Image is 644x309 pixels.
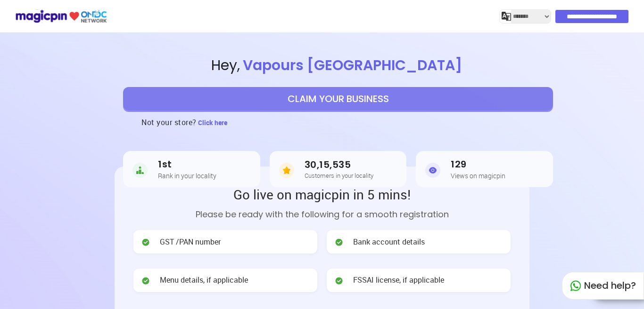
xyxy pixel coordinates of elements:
img: Rank [132,161,148,180]
img: j2MGCQAAAABJRU5ErkJggg== [502,12,511,21]
h5: Views on magicpin [451,172,505,179]
img: check [334,238,344,247]
span: Bank account details [353,237,425,247]
span: Click here [198,118,227,127]
h5: Rank in your locality [158,172,216,179]
div: Need help? [562,272,644,300]
img: ondc-logo-new-small.8a59708e.svg [15,8,107,24]
img: check [141,238,150,247]
button: CLAIM YOUR BUSINESS [123,87,553,111]
h3: 129 [451,159,505,170]
span: FSSAI license, if applicable [353,275,444,285]
h5: Customers in your locality [305,172,373,179]
img: check [334,276,344,285]
img: whatapp_green.7240e66a.svg [570,280,581,292]
h2: Go live on magicpin in 5 mins! [133,185,511,203]
h3: 1st [158,159,216,170]
span: GST /PAN number [160,237,221,247]
span: Hey , [32,55,644,76]
span: Menu details, if applicable [160,275,248,285]
img: Views [425,161,440,180]
img: check [141,276,150,285]
span: Vapours [GEOGRAPHIC_DATA] [240,55,465,75]
h3: 30,15,535 [305,159,373,170]
img: Customers [279,161,294,180]
p: Please be ready with the following for a smooth registration [133,208,511,221]
h3: Not your store? [141,111,197,134]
